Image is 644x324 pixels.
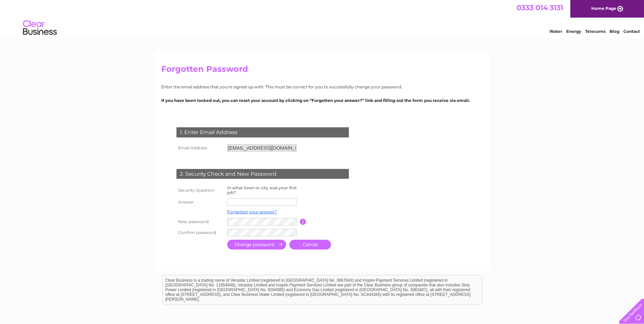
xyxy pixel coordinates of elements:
a: Cancel [289,240,331,250]
input: Submit [227,240,286,250]
th: New password [175,216,225,227]
a: Contact [623,29,640,34]
div: 2. Security Check and New Password [176,169,349,179]
input: Information [300,219,306,225]
th: Security Question [175,184,225,197]
h2: Forgotten Password [161,64,483,77]
th: Email Address [175,143,225,153]
a: Water [549,29,562,34]
div: 1. Enter Email Address [176,127,349,137]
div: Clear Business is a trading name of Verastar Limited (registered in [GEOGRAPHIC_DATA] No. 3667643... [163,4,482,33]
p: Enter the email address that you're signed up with. This must be correct for you to successfully ... [161,84,483,90]
th: Answer [175,197,225,208]
a: 0333 014 3131 [517,3,563,12]
p: If you have been locked out, you can reset your account by clicking on “Forgotten your answer?” l... [161,97,483,104]
img: logo.png [23,18,57,38]
a: Blog [610,29,619,34]
a: Energy [566,29,581,34]
a: Telecoms [585,29,605,34]
th: Confirm password [175,227,225,238]
a: Forgotten your answer? [227,209,277,214]
label: In what town or city was your first job? [227,185,297,195]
